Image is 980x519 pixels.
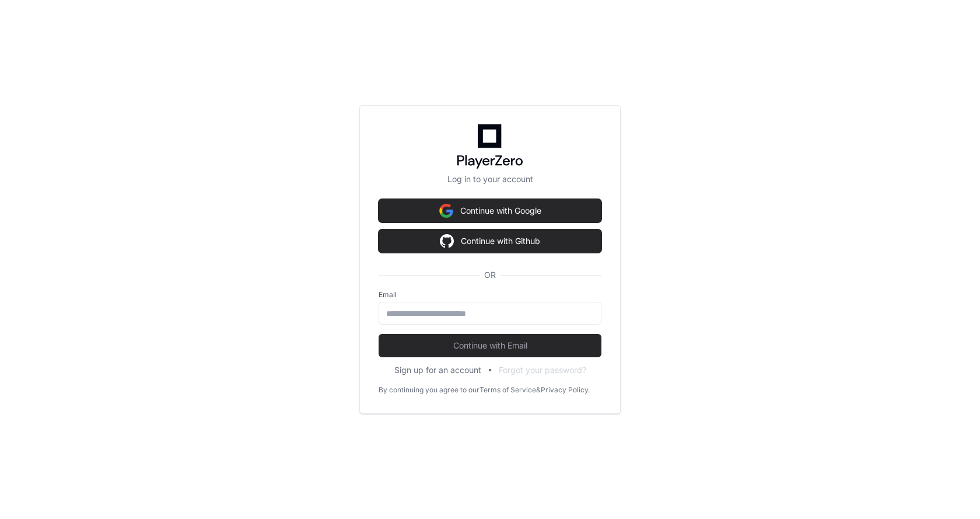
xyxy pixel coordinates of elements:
span: Continue with Email [379,340,601,351]
button: Continue with Github [379,229,601,253]
button: Continue with Email [379,334,601,357]
button: Continue with Google [379,199,601,222]
div: By continuing you agree to our [379,385,480,395]
a: Privacy Policy. [541,385,590,395]
img: Sign in with google [440,229,454,253]
button: Sign up for an account [394,364,481,376]
label: Email [379,290,601,299]
div: & [536,385,541,395]
a: Terms of Service [480,385,536,395]
span: OR [480,269,501,281]
button: Forgot your password? [499,364,586,376]
p: Log in to your account [379,173,601,185]
img: Sign in with google [439,199,453,222]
